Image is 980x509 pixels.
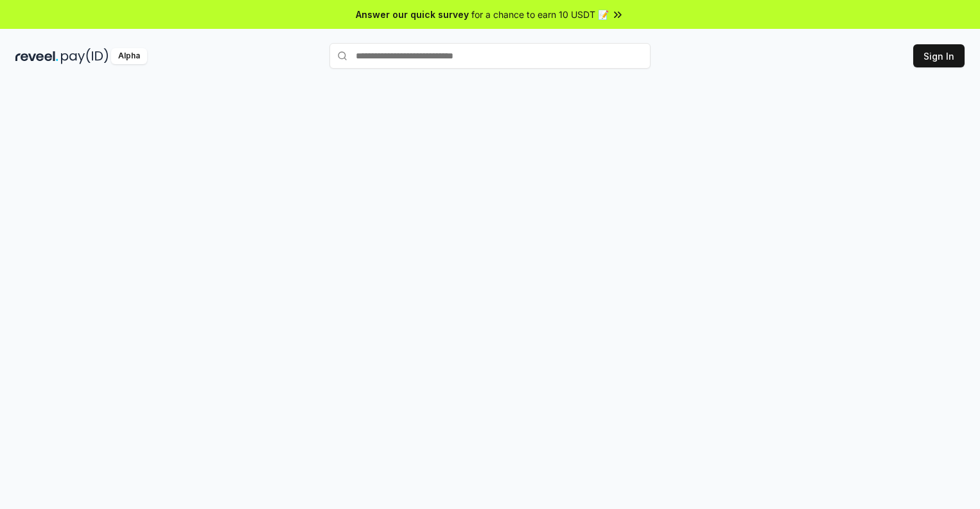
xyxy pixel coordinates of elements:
[111,48,147,64] div: Alpha
[913,44,965,67] button: Sign In
[15,48,58,64] img: reveel_dark
[61,48,109,64] img: pay_id
[471,8,609,21] span: for a chance to earn 10 USDT 📝
[356,8,469,21] span: Answer our quick survey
